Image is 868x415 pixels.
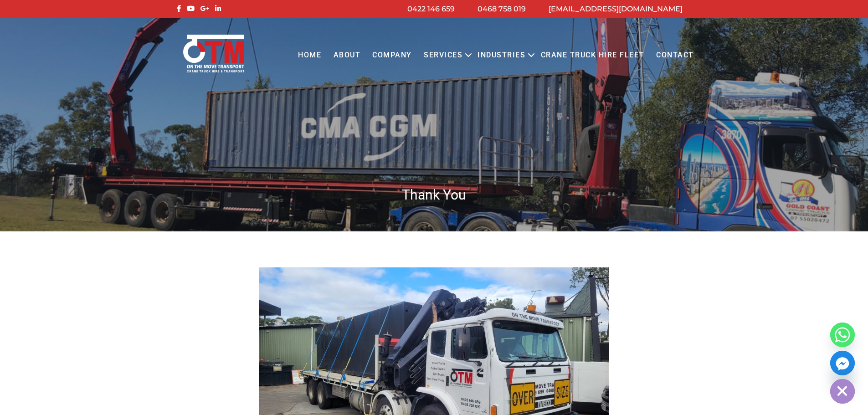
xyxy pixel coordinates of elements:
[407,5,455,13] a: 0422 146 659
[366,43,418,68] a: COMPANY
[650,43,700,68] a: Contact
[327,43,366,68] a: About
[830,351,855,375] a: Facebook_Messenger
[830,323,855,347] a: Whatsapp
[549,5,683,13] a: [EMAIL_ADDRESS][DOMAIN_NAME]
[418,43,468,68] a: Services
[292,43,327,68] a: Home
[478,5,526,13] a: 0468 758 019
[175,186,694,204] h1: Thank You
[534,43,650,68] a: Crane Truck Hire Fleet
[472,43,531,68] a: Industries
[181,34,246,73] img: Otmtransport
